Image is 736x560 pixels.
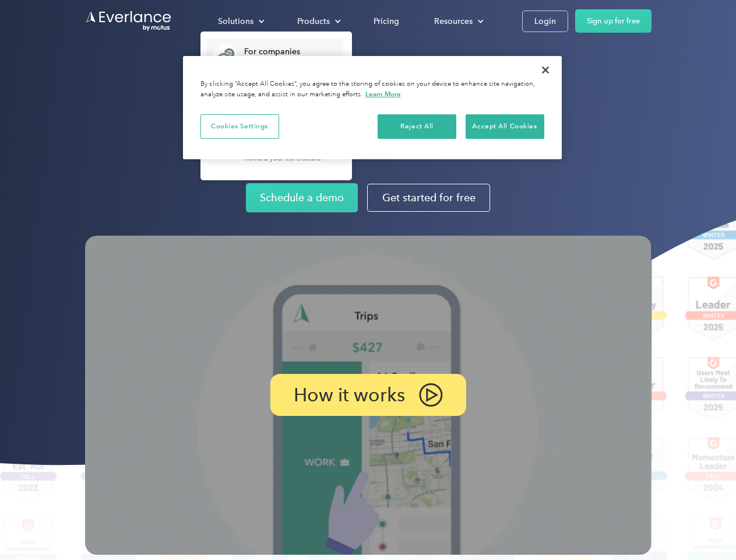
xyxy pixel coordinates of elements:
[362,11,411,32] a: Pricing
[200,79,544,100] div: By clicking “Accept All Cookies”, you agree to the storing of cookies on your device to enhance s...
[534,14,556,29] div: Login
[183,56,562,159] div: Privacy
[575,9,652,33] a: Sign up for free
[297,14,330,29] div: Products
[206,38,343,76] a: For companiesEasy vehicle reimbursements
[365,90,401,98] a: More information about your privacy, opens in a new tab
[244,46,337,58] div: For companies
[422,11,493,32] div: Resources
[183,56,562,159] div: Cookie banner
[200,32,352,180] nav: Solutions
[286,11,350,32] div: Products
[378,114,456,139] button: Reject All
[374,14,399,29] div: Pricing
[294,388,405,402] p: How it works
[85,10,172,32] a: Go to homepage
[200,114,279,139] button: Cookies Settings
[466,114,544,139] button: Accept All Cookies
[434,14,473,29] div: Resources
[86,69,145,94] input: Submit
[246,183,358,212] a: Schedule a demo
[522,10,568,32] a: Login
[367,184,490,212] a: Get started for free
[218,14,253,29] div: Solutions
[533,57,558,83] button: Close
[206,11,274,32] div: Solutions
